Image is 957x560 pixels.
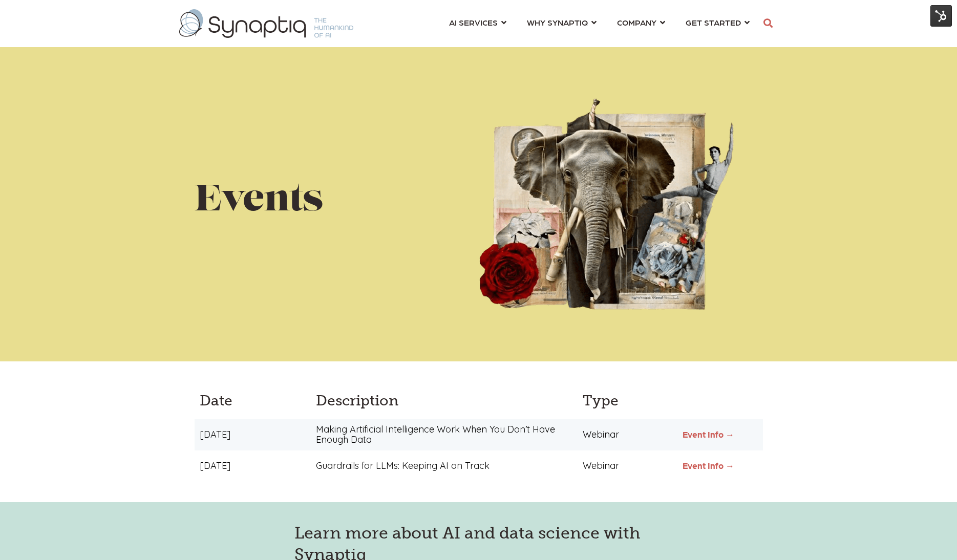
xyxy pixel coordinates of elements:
h1: Events [195,181,479,222]
span: COMPANY [617,15,656,29]
a: GET STARTED [686,13,750,32]
div: Webinar [575,429,677,440]
div: Guardrails for LLMs: Keeping AI on Track [308,461,576,471]
img: HubSpot Tools Menu Toggle [930,5,952,27]
h4: Type [583,392,670,410]
span: WHY SYNAPTIQ [527,15,588,29]
div: Making Artificial Intelligence Work When You Don’t Have Enough Data [308,424,576,445]
a: Event Info → [683,429,734,439]
span: AI SERVICES [449,15,498,29]
div: [DATE] [195,429,308,440]
img: Hiring_Performace-removebg-500x415%20-tinified.png [479,98,735,310]
div: Webinar [575,461,677,471]
img: synaptiq logo-1 [179,9,353,38]
span: GET STARTED [686,15,741,29]
div: [DATE] [195,461,308,471]
h4: Date [200,392,303,410]
a: COMPANY [617,13,665,32]
h4: Description [316,392,568,410]
a: WHY SYNAPTIQ [527,13,597,32]
a: AI SERVICES [449,13,506,32]
nav: menu [439,5,760,42]
a: Event Info → [683,460,734,470]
